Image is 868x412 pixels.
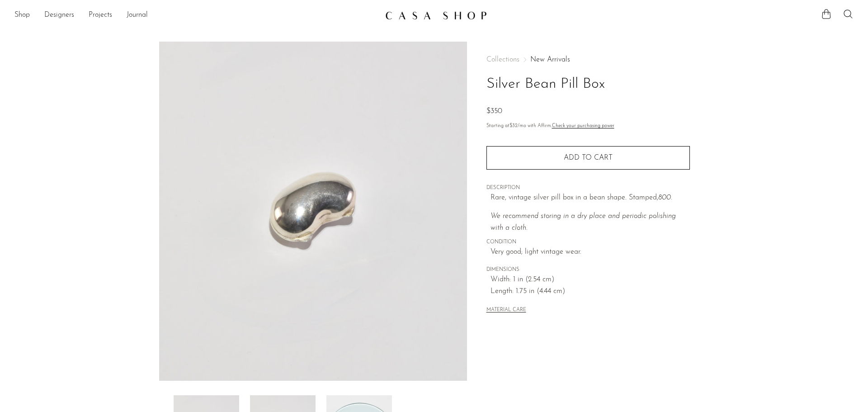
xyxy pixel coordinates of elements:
em: 800. [658,194,672,201]
p: Starting at /mo with Affirm. [486,122,690,130]
span: Very good; light vintage wear. [491,246,690,258]
a: Journal [127,9,148,21]
span: DESCRIPTION [486,184,690,192]
h1: Silver Bean Pill Box [486,73,690,96]
span: DIMENSIONS [486,266,690,274]
a: New Arrivals [530,56,570,63]
nav: Breadcrumbs [486,56,690,63]
span: $350 [486,108,502,115]
a: Projects [89,9,112,21]
a: Check your purchasing power - Learn more about Affirm Financing (opens in modal) [552,123,614,128]
span: Add to cart [564,154,613,161]
a: Designers [44,9,74,21]
span: $32 [509,123,518,128]
button: Add to cart [486,146,690,170]
i: We recommend storing in a dry place and periodic polishing with a cloth. [491,213,676,232]
button: MATERIAL CARE [486,307,526,314]
ul: NEW HEADER MENU [14,8,378,23]
span: CONDITION [486,238,690,246]
span: Collections [486,56,519,63]
p: Rare, vintage silver pill box in a bean shape. Stamped, [491,192,690,204]
a: Shop [14,9,30,21]
span: Width: 1 in (2.54 cm) [491,274,690,286]
nav: Desktop navigation [14,8,378,23]
span: Length: 1.75 in (4.44 cm) [491,286,690,298]
img: Silver Bean Pill Box [159,42,467,381]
